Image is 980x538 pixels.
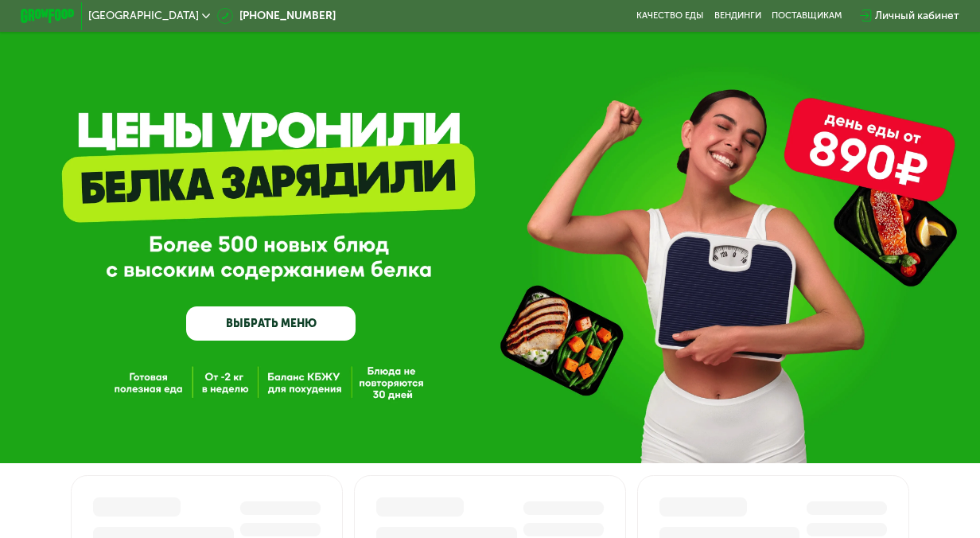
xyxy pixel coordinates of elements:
[772,10,842,21] div: поставщикам
[88,10,199,21] span: [GEOGRAPHIC_DATA]
[714,10,761,21] a: Вендинги
[186,306,356,341] a: ВЫБРАТЬ МЕНЮ
[217,8,335,25] a: [PHONE_NUMBER]
[875,8,959,25] div: Личный кабинет
[636,10,703,21] a: Качество еды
